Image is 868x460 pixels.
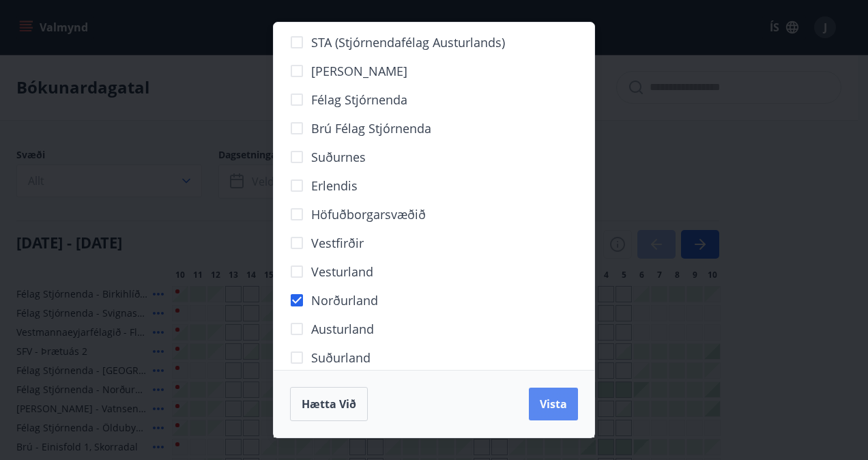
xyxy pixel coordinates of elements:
button: Vista [529,388,578,420]
span: Brú félag stjórnenda [311,119,431,137]
span: Suðurland [311,349,371,366]
span: STA (Stjórnendafélag Austurlands) [311,33,505,51]
span: Austurland [311,320,374,338]
span: Erlendis [311,177,358,195]
span: Suðurnes [311,148,366,166]
span: Vista [540,397,567,412]
span: Félag stjórnenda [311,91,407,109]
span: Hætta við [302,397,356,412]
span: Höfuðborgarsvæðið [311,205,426,223]
button: Hætta við [290,387,368,421]
span: Vestfirðir [311,234,364,252]
span: [PERSON_NAME] [311,62,407,80]
span: Vesturland [311,263,373,281]
span: Norðurland [311,291,378,309]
